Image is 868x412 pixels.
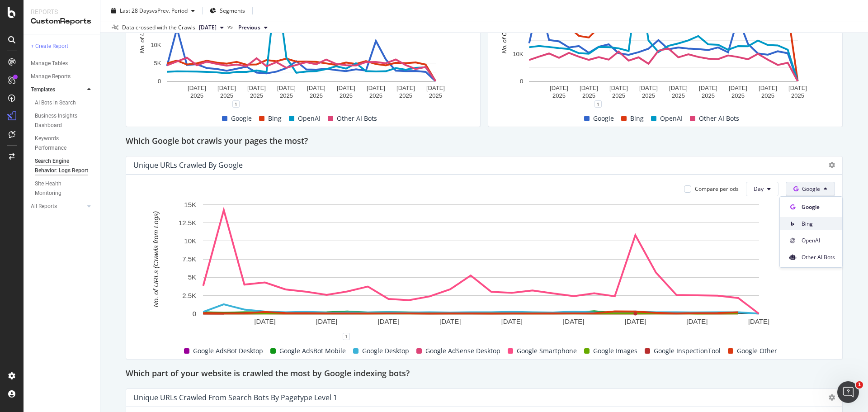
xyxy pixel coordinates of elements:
[609,85,628,91] text: [DATE]
[206,4,249,18] button: Segments
[737,346,777,356] span: Google Other
[182,255,196,263] text: 7.5K
[337,113,377,124] span: Other AI Bots
[238,24,260,32] span: Previous
[362,346,409,356] span: Google Desktop
[254,317,275,325] text: [DATE]
[802,185,820,193] span: Google
[378,317,399,325] text: [DATE]
[199,24,217,32] span: 2025 Sep. 30th
[108,4,198,18] button: Last 28 DaysvsPrev. Period
[593,346,637,356] span: Google Images
[791,92,804,99] text: 2025
[802,237,835,245] span: OpenAI
[307,85,325,91] text: [DATE]
[630,113,644,124] span: Bing
[120,7,152,14] span: Last 28 Days
[31,42,68,51] div: + Create Report
[310,92,323,99] text: 2025
[399,92,412,99] text: 2025
[786,182,835,196] button: Google
[802,220,835,228] span: Bing
[695,185,739,193] div: Compare periods
[35,179,85,198] div: Site Health Monitoring
[193,309,196,317] text: 0
[277,85,296,91] text: [DATE]
[227,23,235,31] span: vs
[31,7,93,16] div: Reports
[748,317,769,325] text: [DATE]
[642,92,655,99] text: 2025
[35,98,76,108] div: AI Bots in Search
[625,317,646,325] text: [DATE]
[31,42,94,51] a: + Create Report
[702,92,715,99] text: 2025
[729,85,747,91] text: [DATE]
[550,85,568,91] text: [DATE]
[699,113,739,124] span: Other AI Bots
[369,92,382,99] text: 2025
[188,273,196,281] text: 5K
[686,317,708,325] text: [DATE]
[837,381,859,403] iframe: Intercom live chat
[152,7,188,14] span: vs Prev. Period
[151,41,161,48] text: 10K
[31,72,71,81] div: Manage Reports
[184,237,196,245] text: 10K
[31,202,85,211] a: All Reports
[235,22,271,33] button: Previous
[35,134,94,153] a: Keywords Performance
[582,92,595,99] text: 2025
[513,50,523,57] text: 10K
[35,179,94,198] a: Site Health Monitoring
[122,24,195,32] div: Data crossed with the Crawls
[337,85,355,91] text: [DATE]
[182,291,196,299] text: 2.5K
[425,346,500,356] span: Google AdSense Desktop
[231,113,252,124] span: Google
[152,211,160,307] text: No. of URLs (Crawls from Logs)
[396,85,415,91] text: [DATE]
[126,134,308,149] h2: Which Google bot crawls your pages the most?
[520,78,523,85] text: 0
[35,156,88,175] div: Search Engine Behavior: Logs Report
[126,156,843,360] div: Unique URLs Crawled By GoogleCompare periodsDayGoogleA chart.1Google AdsBot DesktopGoogle AdsBot ...
[35,98,94,108] a: AI Bots in Search
[429,92,442,99] text: 2025
[340,92,353,99] text: 2025
[298,113,321,124] span: OpenAI
[250,92,263,99] text: 2025
[184,200,196,208] text: 15K
[563,317,584,325] text: [DATE]
[31,59,94,68] a: Manage Tables
[190,92,203,99] text: 2025
[35,111,87,130] div: Business Insights Dashboard
[126,134,843,149] div: Which Google bot crawls your pages the most?
[754,185,764,193] span: Day
[217,85,236,91] text: [DATE]
[179,218,196,226] text: 12.5K
[31,85,85,95] a: Templates
[193,346,263,356] span: Google AdsBot Desktop
[746,182,778,196] button: Day
[158,78,161,85] text: 0
[133,393,337,402] div: Unique URLs Crawled from Search bots by pagetype Level 1
[612,92,625,99] text: 2025
[439,317,461,325] text: [DATE]
[232,100,240,108] div: 1
[660,113,683,124] span: OpenAI
[593,113,614,124] span: Google
[35,111,94,130] a: Business Insights Dashboard
[552,92,566,99] text: 2025
[669,85,688,91] text: [DATE]
[268,113,282,124] span: Bing
[133,200,828,336] svg: A chart.
[788,85,807,91] text: [DATE]
[731,92,745,99] text: 2025
[35,134,85,153] div: Keywords Performance
[594,100,602,108] div: 1
[367,85,385,91] text: [DATE]
[31,202,57,211] div: All Reports
[699,85,717,91] text: [DATE]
